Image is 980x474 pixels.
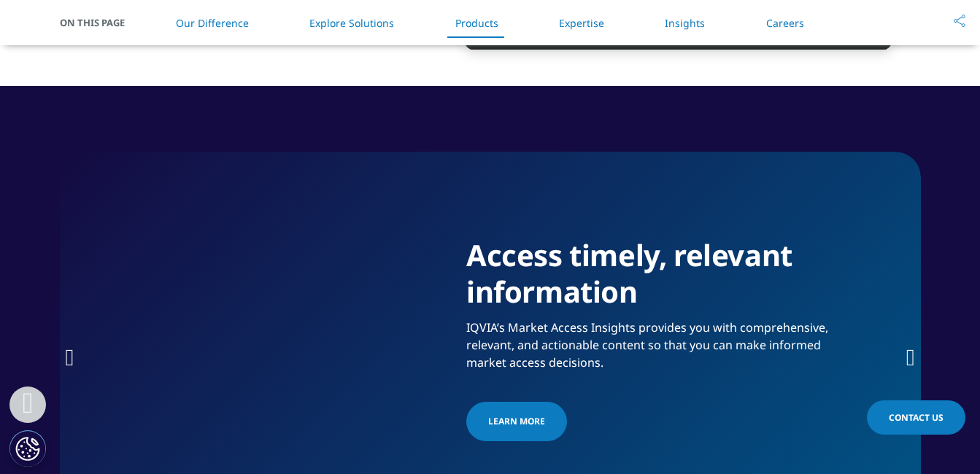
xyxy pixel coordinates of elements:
span: On This Page [60,15,140,30]
a: Our Difference [176,16,249,30]
p: IQVIA’s Market Access Insights provides you with comprehensive, relevant, and actionable content ... [466,319,842,380]
a: Expertise [559,16,604,30]
a: Contact Us [867,400,965,435]
h1: Access timely, relevant information [466,237,842,319]
a: Insights [665,16,705,30]
button: Cookies Settings [9,430,46,467]
div: Next slide [906,341,915,372]
span: Contact Us [889,411,944,424]
a: Learn More [466,402,567,441]
a: Products [455,16,498,30]
div: Previous slide [66,341,74,372]
a: Careers [766,16,804,30]
a: Explore Solutions [309,16,394,30]
span: Learn More [488,413,545,430]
